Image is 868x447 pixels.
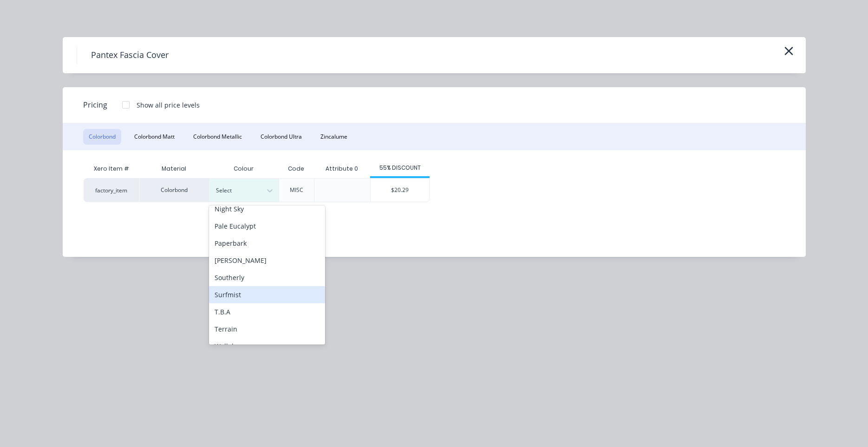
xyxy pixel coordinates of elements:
div: Pale Eucalypt [209,217,325,235]
div: Attribute 0 [318,157,365,180]
div: T.B.A [209,303,325,320]
div: Code [281,157,312,180]
button: Colorbond [83,129,121,145]
div: Surfmist [209,286,325,303]
button: Colorbond Matt [129,129,180,145]
button: Zincalume [315,129,353,145]
div: Paperbark [209,235,325,252]
div: Colorbond [139,178,209,202]
span: Pricing [83,99,107,110]
div: Colour [209,160,279,178]
button: Colorbond Metallic [188,129,248,145]
div: Terrain [209,320,325,338]
div: factory_item [84,178,139,202]
div: Xero Item # [84,160,139,178]
div: [PERSON_NAME] [209,252,325,269]
div: Southerly [209,269,325,286]
div: Wallaby [209,338,325,355]
div: $20.29 [371,179,429,202]
div: Material [139,160,209,178]
div: MISC [290,186,303,194]
div: Night Sky [209,200,325,217]
button: Colorbond Ultra [255,129,307,145]
div: 55% DISCOUNT [370,164,430,172]
div: Show all price levels [137,100,200,110]
h4: Pantex Fascia Cover [77,46,183,64]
